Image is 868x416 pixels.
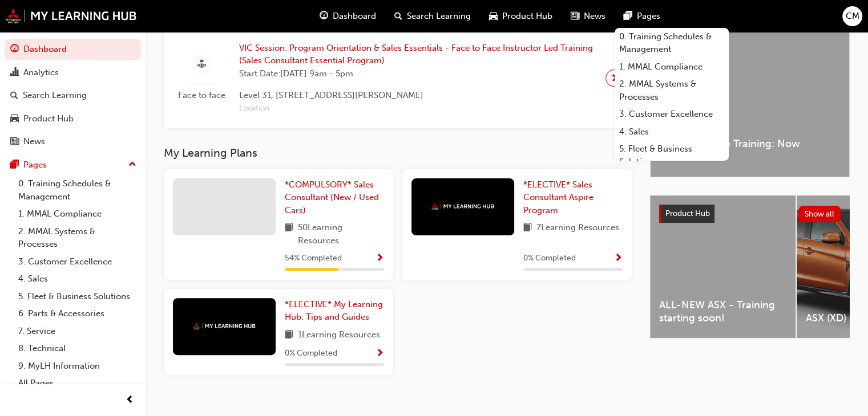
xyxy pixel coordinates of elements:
[615,123,729,141] a: 4. Sales
[333,10,376,23] span: Dashboard
[285,328,293,342] span: book-icon
[571,9,579,23] span: news-icon
[846,10,859,23] span: CM
[173,37,623,120] a: Face to faceVIC Session: Program Orientation & Sales Essentials - Face to Face Instructor Led Tra...
[584,10,605,23] span: News
[624,9,632,23] span: pages-icon
[6,9,137,23] img: mmal
[10,68,19,78] span: chart-icon
[5,108,141,129] a: Product Hub
[197,58,206,72] span: sessionType_FACE_TO_FACE-icon
[23,135,45,148] div: News
[5,39,141,60] a: Dashboard
[376,346,384,361] button: Show Progress
[615,105,729,123] a: 3. Customer Excellence
[173,89,230,102] span: Face to face
[14,374,141,392] a: All Pages
[14,357,141,375] a: 9. MyLH Information
[659,205,841,223] a: Product HubShow all
[798,206,841,222] button: Show all
[385,5,480,28] a: search-iconSearch Learning
[285,298,384,324] a: *ELECTIVE* My Learning Hub: Tips and Guides
[610,70,619,86] span: next-icon
[10,114,19,124] span: car-icon
[523,180,594,215] span: *ELECTIVE* Sales Consultant Aspire Program
[10,91,18,101] span: search-icon
[285,252,342,265] span: 54 % Completed
[10,44,19,55] span: guage-icon
[489,9,498,23] span: car-icon
[14,253,141,271] a: 3. Customer Excellence
[637,10,660,23] span: Pages
[523,178,623,217] a: *ELECTIVE* Sales Consultant Aspire Program
[285,178,384,217] a: *COMPULSORY* Sales Consultant (New / Used Cars)
[659,299,786,324] span: ALL-NEW ASX - Training starting soon!
[5,154,141,176] button: Pages
[660,137,840,163] span: Priority Service Training: Now Available!
[842,6,862,26] button: CM
[536,221,619,235] span: 7 Learning Resources
[431,203,494,210] img: mmal
[5,36,141,154] button: DashboardAnalyticsSearch LearningProduct HubNews
[23,89,87,102] div: Search Learning
[10,160,19,170] span: pages-icon
[14,270,141,288] a: 4. Sales
[614,254,623,264] span: Show Progress
[614,251,623,266] button: Show Progress
[394,9,402,23] span: search-icon
[14,305,141,323] a: 6. Parts & Accessories
[14,288,141,305] a: 5. Fleet & Business Solutions
[298,328,380,342] span: 1 Learning Resources
[239,42,596,67] span: VIC Session: Program Orientation & Sales Essentials - Face to Face Instructor Led Training (Sales...
[239,67,596,80] span: Start Date: [DATE] 9am - 5pm
[14,340,141,357] a: 8. Technical
[285,221,293,247] span: book-icon
[650,195,796,338] a: ALL-NEW ASX - Training starting soon!
[523,252,576,265] span: 0 % Completed
[128,157,136,172] span: up-icon
[376,251,384,266] button: Show Progress
[14,205,141,223] a: 1. MMAL Compliance
[5,85,141,106] a: Search Learning
[310,5,385,28] a: guage-iconDashboard
[126,393,134,407] span: prev-icon
[14,223,141,253] a: 2. MMAL Systems & Processes
[239,102,596,115] span: Location
[239,89,596,102] span: Level 31, [STREET_ADDRESS][PERSON_NAME]
[14,323,141,340] a: 7. Service
[5,131,141,152] a: News
[615,28,729,58] a: 0. Training Schedules & Management
[298,221,384,247] span: 50 Learning Resources
[23,158,47,172] div: Pages
[523,221,532,235] span: book-icon
[14,175,141,205] a: 0. Training Schedules & Management
[285,347,337,360] span: 0 % Completed
[376,349,384,359] span: Show Progress
[164,146,632,160] h3: My Learning Plans
[615,140,729,170] a: 5. Fleet & Business Solutions
[23,66,59,79] div: Analytics
[615,58,729,76] a: 1. MMAL Compliance
[23,112,74,125] div: Product Hub
[615,75,729,105] a: 2. MMAL Systems & Processes
[562,5,615,28] a: news-iconNews
[10,137,19,147] span: news-icon
[650,5,850,177] a: Latest NewsShow allPriority Service Training: Now Available!
[665,209,710,218] span: Product Hub
[193,323,256,330] img: mmal
[5,62,141,83] a: Analytics
[502,10,552,23] span: Product Hub
[285,299,383,323] span: *ELECTIVE* My Learning Hub: Tips and Guides
[320,9,328,23] span: guage-icon
[407,10,471,23] span: Search Learning
[285,180,379,215] span: *COMPULSORY* Sales Consultant (New / Used Cars)
[376,254,384,264] span: Show Progress
[480,5,562,28] a: car-iconProduct Hub
[615,5,669,28] a: pages-iconPages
